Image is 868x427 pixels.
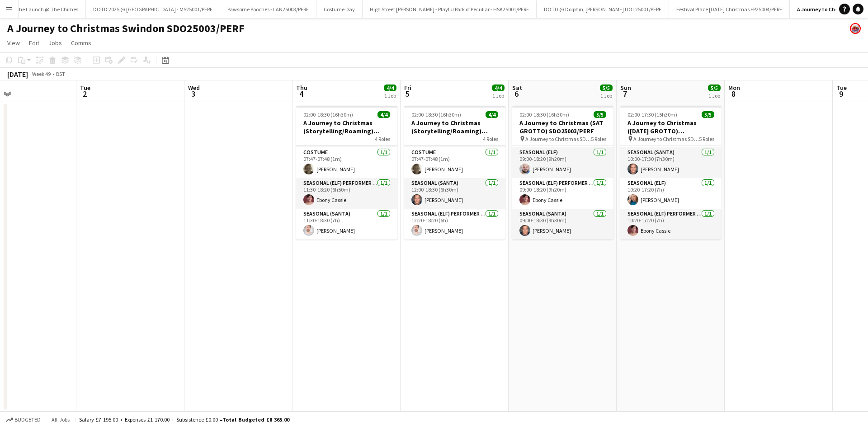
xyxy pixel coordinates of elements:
app-job-card: 02:00-18:30 (16h30m)5/5A Journey to Christmas (SAT GROTTO) SDO25003/PERF A Journey to Christmas S... [512,106,613,239]
span: 2 [79,89,90,99]
div: Salary £7 195.00 + Expenses £1 170.00 + Subsistence £0.00 = [79,416,289,423]
span: 5/5 [600,84,613,91]
span: 5/5 [708,84,721,91]
app-card-role: Seasonal (Santa)1/110:00-17:30 (7h30m)[PERSON_NAME] [620,147,722,178]
span: Mon [728,84,740,92]
app-card-role: Seasonal (Santa)1/109:00-18:30 (9h30m)[PERSON_NAME] [512,209,613,239]
span: 02:00-17:30 (15h30m) [627,111,677,118]
button: The Launch @ The Chimes [9,0,86,18]
span: Tue [80,84,90,92]
span: A Journey to Christmas SDO25003/PERF [525,136,591,142]
span: Wed [188,84,200,92]
span: 02:00-18:30 (16h30m) [519,111,569,118]
app-card-role: Seasonal (Elf)1/109:00-18:20 (9h20m)[PERSON_NAME] [512,147,613,178]
app-job-card: 02:00-18:30 (16h30m)4/4A Journey to Christmas (Storytelling/Roaming) SDO25003/PERF4 RolesProject ... [404,106,505,239]
span: 02:00-18:30 (16h30m) [411,111,461,118]
span: 3 [187,89,200,99]
button: Pawsome Pooches - LAN25003/PERF [220,0,316,18]
span: 02:00-18:30 (16h30m) [303,111,353,118]
span: 4 Roles [483,136,498,142]
span: Thu [296,84,307,92]
span: A Journey to Christmas SDO25003/PERF [633,136,699,142]
span: Comms [71,39,91,47]
span: 5 Roles [699,136,714,142]
h3: A Journey to Christmas ([DATE] GROTTO) SDO25003/PERF [620,119,722,135]
button: Budgeted [5,415,42,425]
span: 5/5 [702,111,714,118]
span: 4/4 [384,84,396,91]
span: 8 [727,89,740,99]
span: 4 Roles [375,136,390,142]
span: 4/4 [486,111,498,118]
span: 4 [295,89,307,99]
app-card-role: Seasonal (Santa)1/111:30-18:30 (7h)[PERSON_NAME] [296,209,397,239]
a: Comms [67,37,95,49]
span: 6 [511,89,522,99]
div: BST [56,70,65,77]
span: View [7,39,20,47]
app-card-role: Costume1/107:47-07:48 (1m)[PERSON_NAME] [404,147,505,178]
span: Tue [836,84,847,92]
button: DOTD @ Dolphin, [PERSON_NAME] DOL25001/PERF [537,0,669,18]
a: Edit [25,37,43,49]
span: Sat [512,84,522,92]
app-card-role: Costume1/107:47-07:48 (1m)[PERSON_NAME] [296,147,397,178]
div: 1 Job [600,92,612,99]
span: All jobs [50,416,71,423]
h3: A Journey to Christmas (Storytelling/Roaming) SDO25003/PERF [296,119,397,135]
button: DOTD 2025 @ [GEOGRAPHIC_DATA] - MS25001/PERF [86,0,220,18]
div: [DATE] [7,70,28,79]
app-card-role: Seasonal (Elf) Performer Manager1/110:20-17:20 (7h)Ebony Cassie [620,209,722,239]
app-job-card: 02:00-17:30 (15h30m)5/5A Journey to Christmas ([DATE] GROTTO) SDO25003/PERF A Journey to Christma... [620,106,722,239]
span: Fri [404,84,411,92]
span: 5/5 [594,111,606,118]
button: High Street [PERSON_NAME] - Playful Park of Peculiar - HSK25001/PERF [363,0,537,18]
span: Jobs [48,39,62,47]
span: 4/4 [377,111,390,118]
div: 1 Job [384,92,396,99]
app-card-role: Seasonal (Elf) Performer Manager1/109:00-18:20 (9h20m)Ebony Cassie [512,178,613,209]
button: Festival Place [DATE] Christmas FP25004/PERF [669,0,790,18]
app-card-role: Seasonal (Elf) Performer Manager1/112:20-18:20 (6h)[PERSON_NAME] [404,209,505,239]
span: Week 49 [30,70,52,77]
app-card-role: Seasonal (Elf) Performer Manager1/111:30-18:20 (6h50m)Ebony Cassie [296,178,397,209]
div: 1 Job [492,92,504,99]
span: 5 Roles [591,136,606,142]
span: Budgeted [14,417,41,423]
span: 4/4 [492,84,505,91]
span: Total Budgeted £8 365.00 [222,416,289,423]
h3: A Journey to Christmas (SAT GROTTO) SDO25003/PERF [512,119,613,135]
span: Edit [29,39,39,47]
app-card-role: Seasonal (Santa)1/112:00-18:30 (6h30m)[PERSON_NAME] [404,178,505,209]
app-job-card: 02:00-18:30 (16h30m)4/4A Journey to Christmas (Storytelling/Roaming) SDO25003/PERF4 RolesProject ... [296,106,397,239]
app-card-role: Seasonal (Elf)1/110:20-17:20 (7h)[PERSON_NAME] [620,178,722,209]
app-user-avatar: Bakehouse Costume [850,23,861,34]
span: 9 [835,89,847,99]
span: Sun [620,84,631,92]
h1: A Journey to Christmas Swindon SDO25003/PERF [7,22,245,35]
a: Jobs [45,37,66,49]
button: Costume Day [316,0,363,18]
span: 7 [619,89,631,99]
a: View [4,37,24,49]
h3: A Journey to Christmas (Storytelling/Roaming) SDO25003/PERF [404,119,505,135]
span: 5 [403,89,411,99]
div: 1 Job [708,92,720,99]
